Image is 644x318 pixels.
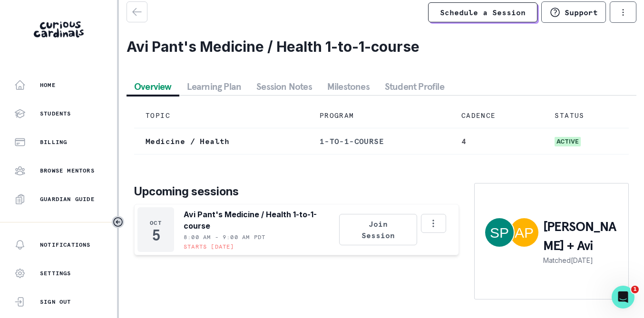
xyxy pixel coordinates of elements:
button: Student Profile [377,78,452,95]
a: Schedule a Session [428,2,537,22]
p: Guardian Guide [40,195,95,203]
p: Matched [DATE] [543,255,619,265]
img: Avi Pant [510,218,538,247]
p: Billing [40,138,67,146]
button: Toggle sidebar [112,216,124,228]
td: CADENCE [450,103,544,128]
img: Curious Cardinals Logo [34,21,84,38]
p: Avi Pant's Medicine / Health 1-to-1-course [184,209,335,231]
p: Browse Mentors [40,167,95,174]
p: Home [40,81,56,89]
button: Session Notes [249,78,320,95]
p: 8:00 AM - 9:00 AM PDT [184,233,265,241]
td: TOPIC [134,103,308,128]
p: Sign Out [40,298,71,306]
span: 1 [631,286,639,293]
h2: Avi Pant's Medicine / Health 1-to-1-course [127,38,636,55]
span: active [555,137,581,146]
td: PROGRAM [308,103,450,128]
p: Notifications [40,241,91,249]
button: Overview [127,78,179,95]
p: Settings [40,270,71,277]
p: Students [40,110,71,117]
button: Join Session [339,214,417,245]
p: [PERSON_NAME] + Avi [543,217,619,255]
img: Samantha Pohly [485,218,514,247]
td: STATUS [543,103,629,128]
button: options [610,1,636,23]
p: Support [565,8,598,17]
p: Starts [DATE] [184,243,234,251]
td: Medicine / Health [134,128,308,154]
iframe: Intercom live chat [612,286,634,308]
td: 4 [450,128,544,154]
button: Learning Plan [179,78,249,95]
button: Options [421,214,446,233]
p: Oct [150,219,162,227]
p: 5 [152,231,160,240]
p: Upcoming sessions [134,183,459,200]
td: 1-to-1-course [308,128,450,154]
button: Support [541,1,606,23]
button: Milestones [320,78,377,95]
